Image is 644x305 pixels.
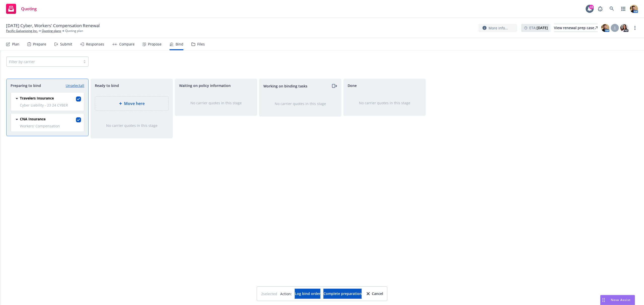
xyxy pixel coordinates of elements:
span: Waiting on policy information [179,83,231,88]
span: Quoting [21,7,37,11]
span: CNA Insurance [20,116,46,122]
a: moveRight [331,83,337,89]
div: Plan [12,42,19,46]
a: Report a Bug [595,4,605,14]
span: Workers' Compensation [20,123,81,129]
div: Prepare [33,42,46,46]
span: Log bind order [295,291,320,296]
button: Nova Assist [600,295,635,305]
a: Switch app [618,4,628,14]
img: photo [620,24,628,32]
span: Nova Assist [611,298,631,302]
div: Responses [86,42,104,46]
div: Drag to move [600,295,607,305]
span: Move here [124,100,145,107]
a: Unselect all [66,83,84,88]
div: No carrier quotes in this stage [352,100,417,106]
span: Done [348,83,357,88]
div: 18 [589,5,594,9]
div: No carrier quotes in this stage [99,123,165,128]
img: photo [601,24,609,32]
span: Quoting plan [65,29,83,33]
button: More info... [478,24,517,32]
span: More info... [489,25,508,31]
div: Files [197,42,205,46]
div: No carrier quotes in this stage [267,101,333,106]
a: Quoting plans [42,29,61,33]
span: Cyber Liability - 23 24 CYBER [20,103,81,108]
span: 2 selected [261,291,277,296]
span: [DATE] Cyber, Workers' Compensation Renewal [6,23,100,29]
span: Complete preparation [324,291,362,296]
strong: [DATE] [537,25,548,30]
div: Propose [148,42,162,46]
div: Bind [176,42,183,46]
a: Pacific Galvanizing Inc. [6,29,38,33]
span: ETA : [529,25,548,30]
div: Submit [60,42,72,46]
span: Action: [280,291,292,296]
div: No carrier quotes in this stage [183,100,249,106]
button: Complete preparation [324,289,362,299]
span: Ready to bind [95,83,119,88]
a: more [632,25,638,31]
div: Move here [95,96,169,111]
img: photo [630,5,638,13]
div: Compare [119,42,135,46]
span: Travelers Insurance [20,95,54,101]
span: Working on binding tasks [263,83,307,89]
a: Search [607,4,617,14]
a: View renewal prep case [554,24,598,32]
a: Quoting [4,2,39,16]
button: Log bind order [295,289,320,299]
button: Cancel [367,289,383,299]
span: Preparing to bind [11,83,41,88]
